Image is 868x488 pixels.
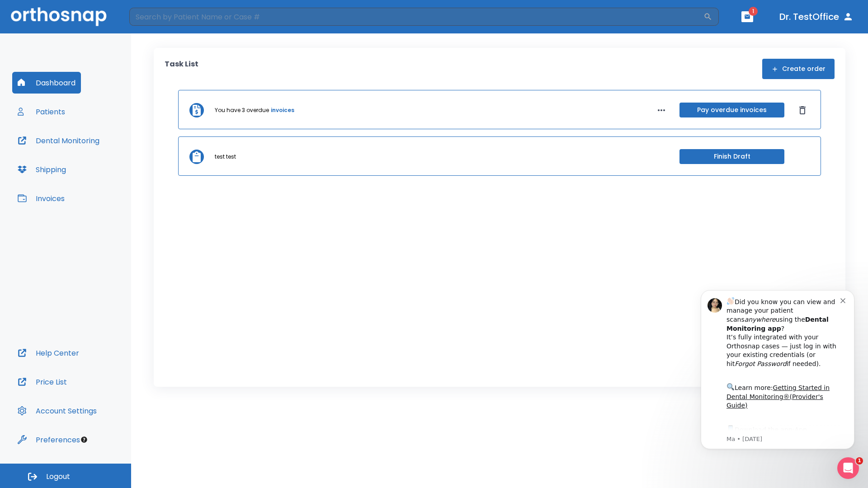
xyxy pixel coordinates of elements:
[39,159,153,167] p: Message from Ma, sent 1w ago
[129,8,703,26] input: Search by Patient Name or Case #
[12,371,72,393] button: Price List
[679,149,784,164] button: Finish Draft
[153,19,160,27] button: Dismiss notification
[762,59,835,79] button: Create order
[12,400,102,422] button: Account Settings
[687,277,868,464] iframe: Intercom notifications message
[12,130,105,151] button: Dental Monitoring
[39,150,120,166] a: App Store
[679,103,784,117] button: Pay overdue invoices
[12,101,71,122] button: Patients
[215,153,236,161] p: test test
[46,472,70,482] span: Logout
[12,429,85,450] button: Preferences
[80,436,88,444] div: Tooltip anchor
[749,7,758,16] span: 1
[12,342,85,364] button: Help Center
[11,7,107,26] img: Orthosnap
[271,106,294,114] a: invoices
[776,9,857,25] button: Dr. TestOffice
[39,147,153,193] div: Download the app: | ​ Let us know if you need help getting started!
[215,106,269,114] p: You have 3 overdue
[837,457,859,479] iframe: Intercom live chat
[165,59,198,79] p: Task List
[795,103,810,117] button: Dismiss
[12,159,71,180] button: Shipping
[856,457,863,465] span: 1
[12,188,70,209] button: Invoices
[12,72,81,94] button: Dashboard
